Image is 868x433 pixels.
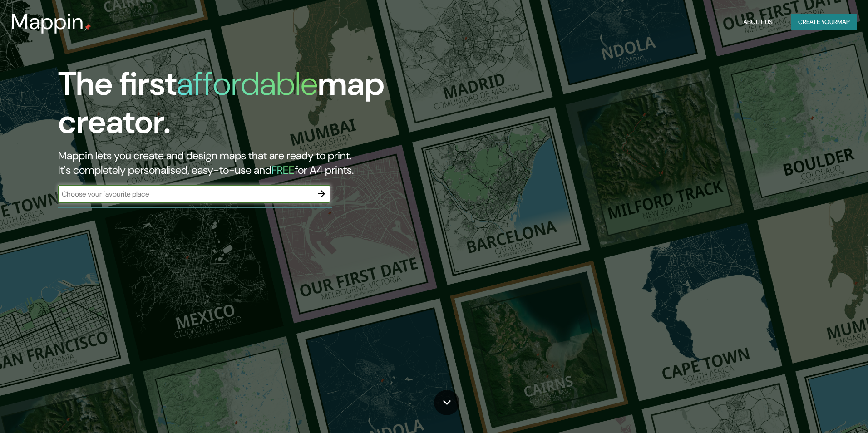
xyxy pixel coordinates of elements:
h1: The first map creator. [58,65,492,148]
img: mappin-pin [84,24,91,31]
h2: Mappin lets you create and design maps that are ready to print. It's completely personalised, eas... [58,148,492,177]
font: About Us [743,16,773,28]
h5: FREE [271,163,295,177]
h3: Mappin [11,9,84,34]
font: Create your map [798,16,850,28]
button: About Us [740,14,776,30]
input: Choose your favourite place [58,189,312,199]
button: Create yourmap [791,14,857,30]
h1: affordable [177,63,318,105]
